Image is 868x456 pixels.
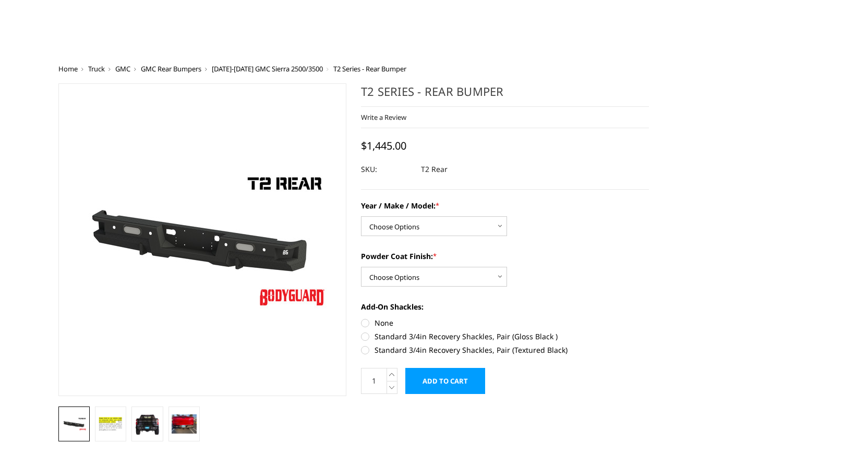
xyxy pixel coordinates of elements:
[504,34,550,54] a: SEMA Show
[361,317,649,328] label: None
[361,331,649,342] label: Standard 3/4in Recovery Shackles, Pair (Gloss Black )
[361,113,406,122] a: Write a Review
[444,34,484,54] a: Dealers
[714,23,748,52] a: Account
[275,34,298,54] a: Home
[62,417,87,431] img: T2 Series - Rear Bumper
[58,83,346,396] a: T2 Series - Rear Bumper
[333,64,406,73] span: T2 Series - Rear Bumper
[361,301,649,312] label: Add-On Shackles:
[361,344,649,355] label: Standard 3/4in Recovery Shackles, Pair (Textured Black)
[751,23,778,52] a: Cart 0
[421,160,448,179] dd: T2 Rear
[58,64,78,73] a: Home
[361,83,649,107] h1: T2 Series - Rear Bumper
[405,368,485,394] input: Add to Cart
[714,32,748,42] span: Account
[571,34,592,54] a: News
[361,251,649,262] label: Powder Coat Finish:
[135,413,160,435] img: T2 Series - Rear Bumper
[88,64,105,73] a: Truck
[751,32,769,42] span: Cart
[98,415,123,433] img: T2 Series - Rear Bumper
[361,200,649,211] label: Year / Make / Model:
[115,64,130,73] a: GMC
[212,64,323,73] a: [DATE]-[DATE] GMC Sierra 2500/3500
[361,160,413,179] dt: SKU:
[361,139,406,153] span: $1,445.00
[492,5,527,16] a: More Info
[770,33,778,41] span: 0
[58,27,171,48] img: BODYGUARD BUMPERS
[319,34,361,54] a: shop all
[382,34,424,54] a: Support
[172,414,197,433] img: T2 Series - Rear Bumper
[141,64,201,73] a: GMC Rear Bumpers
